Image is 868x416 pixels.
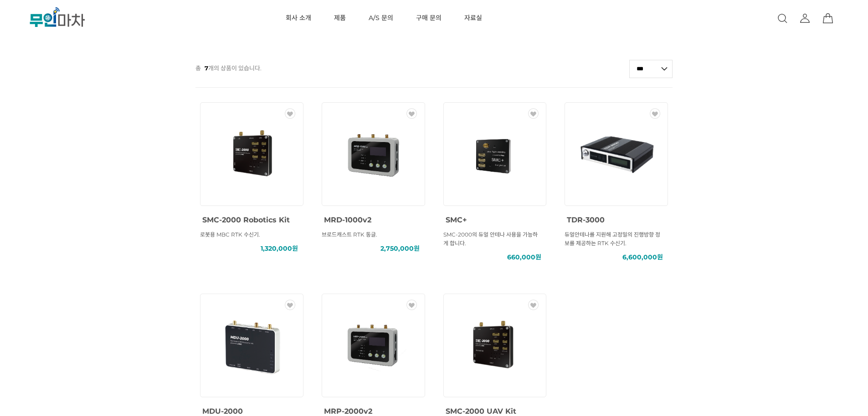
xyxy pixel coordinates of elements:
span: 듀얼안테나를 지원해 고정밀의 진행방향 정보를 제공하는 RTK 수신기. [565,231,660,247]
img: TDR-3000 [575,113,657,195]
span: 660,000원 [507,253,541,262]
span: 브로드캐스트 RTK 동글. [322,231,377,238]
img: SMC+ [454,113,536,195]
a: SMC-2000 UAV Kit [446,405,516,416]
a: MRD-1000v2 [324,214,371,225]
span: SMC-2000 UAV Kit [446,407,516,416]
img: MRP-2000v2 [332,304,414,386]
img: MDU-2000 [211,304,293,386]
a: TDR-3000 [567,214,605,225]
span: 6,600,000원 [622,253,663,262]
a: SMC-2000 Robotics Kit [202,214,290,225]
span: MDU-2000 [202,407,243,416]
span: 1,320,000원 [261,244,298,253]
span: 로봇용 MBC RTK 수신기. [200,231,260,238]
img: SMC-2000 UAV Kit [454,304,536,386]
a: SMC+ [446,214,467,225]
p: 총 개의 상품이 있습니다. [195,59,262,77]
span: MRD-1000v2 [324,216,371,224]
a: MRP-2000v2 [324,405,372,416]
img: SMC-2000 Robotics Kit [211,113,293,195]
span: SMC+ [446,216,467,224]
a: MDU-2000 [202,405,243,416]
span: TDR-3000 [567,216,605,224]
img: MRD-1000v2 [332,113,414,195]
span: SMC-2000 Robotics Kit [202,216,290,224]
span: MRP-2000v2 [324,407,372,416]
strong: 7 [205,64,208,72]
span: SMC-2000의 듀얼 안테나 사용을 가능하게 합니다. [443,231,538,247]
span: 2,750,000원 [380,244,420,253]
